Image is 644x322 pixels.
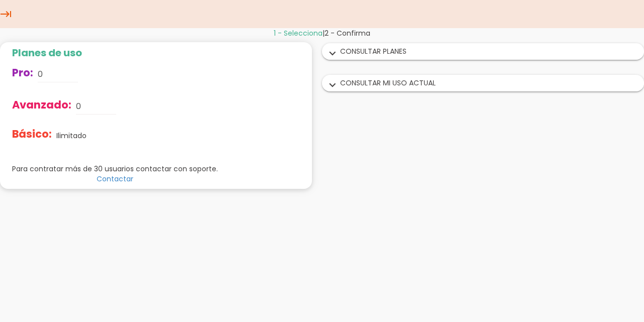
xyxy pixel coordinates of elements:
[12,65,33,80] span: Pro:
[12,164,218,174] p: Para contratar más de 30 usuarios contactar con soporte.
[325,79,341,92] i: expand_more
[274,28,323,38] span: 1 - Selecciona
[12,97,71,112] span: Avanzado:
[12,127,52,141] span: Básico:
[323,44,643,59] div: CONSULTAR PLANES
[56,131,87,141] p: Ilimitado
[325,28,370,38] span: 2 - Confirma
[12,47,218,58] h2: Planes de uso
[325,47,341,60] i: expand_more
[323,75,643,91] div: CONSULTAR MI USO ACTUAL
[97,174,133,184] a: Contactar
